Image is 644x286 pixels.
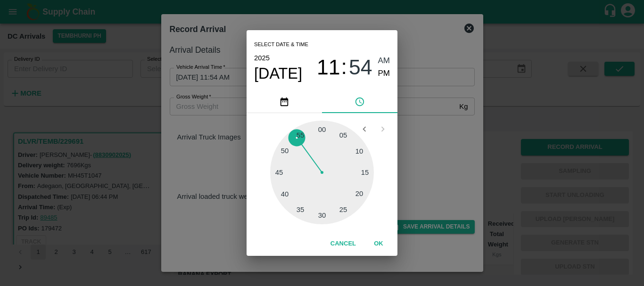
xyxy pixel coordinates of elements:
[355,120,373,138] button: Open previous view
[327,236,360,252] button: Cancel
[254,52,270,64] button: 2025
[254,64,302,83] button: [DATE]
[378,67,390,80] button: PM
[363,236,394,252] button: OK
[378,55,390,67] button: AM
[317,55,340,80] button: 11
[247,90,322,113] button: pick date
[254,38,308,52] span: Select date & time
[349,55,372,80] button: 54
[322,90,397,113] button: pick time
[341,55,347,80] span: :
